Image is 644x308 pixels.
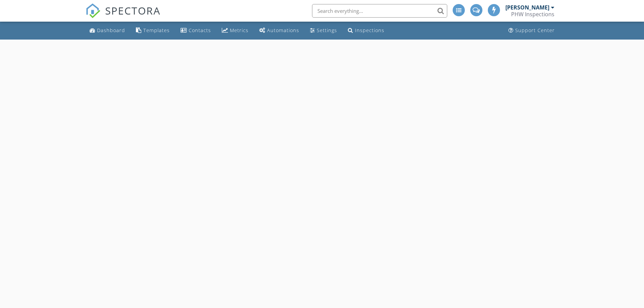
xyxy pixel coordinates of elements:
[307,24,340,37] a: Settings
[511,11,554,18] div: PHW Inspections
[178,24,214,37] a: Contacts
[219,24,251,37] a: Metrics
[312,4,447,18] input: Search everything...
[345,24,387,37] a: Inspections
[505,4,549,11] div: [PERSON_NAME]
[97,27,125,33] div: Dashboard
[87,24,128,37] a: Dashboard
[355,27,384,33] div: Inspections
[133,24,172,37] a: Templates
[515,27,555,33] div: Support Center
[143,27,170,33] div: Templates
[86,9,161,23] a: SPECTORA
[189,27,211,33] div: Contacts
[317,27,337,33] div: Settings
[230,27,248,33] div: Metrics
[267,27,299,33] div: Automations
[257,24,302,37] a: Automations (Advanced)
[105,3,161,18] span: SPECTORA
[506,24,557,37] a: Support Center
[86,3,100,18] img: The Best Home Inspection Software - Spectora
